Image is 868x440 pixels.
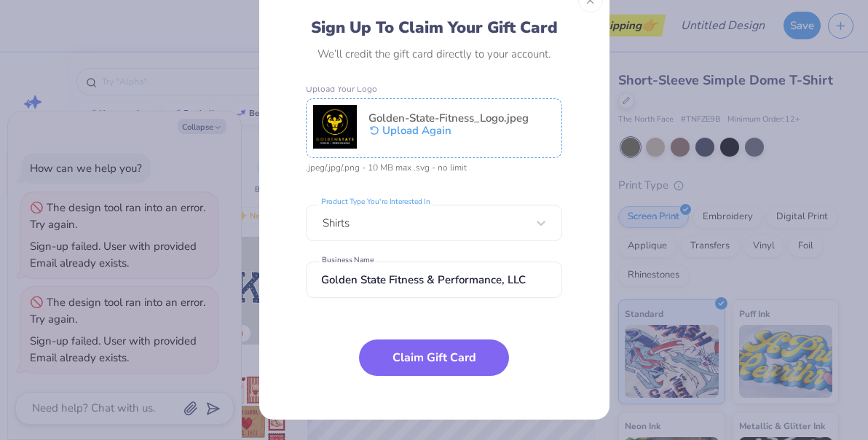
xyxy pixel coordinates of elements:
div: Sign Up To Claim Your Gift Card [311,17,558,38]
label: Product Type You're Interested In [319,197,433,206]
img: Uploaded logo [313,105,357,149]
button: Claim Gift Card [359,339,509,376]
button: Upload Again [368,122,529,140]
label: Upload Your Logo [306,84,562,94]
div: We’ll credit the gift card directly to your account. [317,47,551,61]
div: .jpeg/.jpg/.png - 10 MB max .svg - no limit [306,162,562,173]
span: Golden-State-Fitness_Logo.jpeg [368,111,529,125]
